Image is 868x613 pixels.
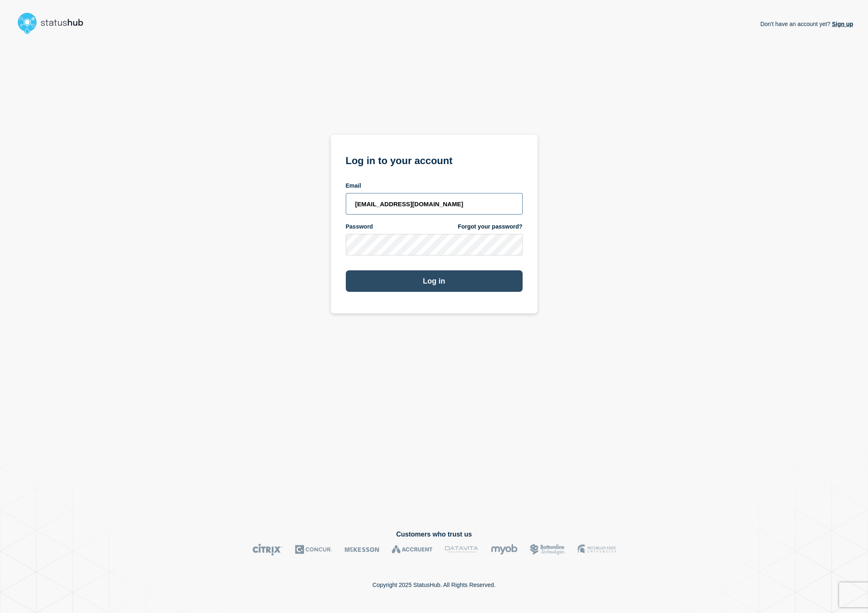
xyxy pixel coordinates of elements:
[445,544,478,556] img: DataVita logo
[346,182,361,190] span: Email
[458,223,522,231] a: Forgot your password?
[346,193,523,215] input: email input
[295,544,332,556] img: Concur logo
[346,270,523,292] button: Log in
[491,544,518,556] img: myob logo
[346,234,523,255] input: password input
[760,14,853,34] p: Don't have an account yet?
[830,21,853,27] a: Sign up
[15,531,853,538] h2: Customers who trust us
[530,544,565,556] img: Bottomline logo
[346,223,373,231] span: Password
[252,544,283,556] img: Citrix logo
[346,152,523,167] h1: Log in to your account
[345,544,379,556] img: McKesson logo
[578,544,616,556] img: MSU logo
[392,544,433,556] img: Accruent logo
[15,10,93,36] img: StatusHub logo
[372,582,495,588] p: Copyright 2025 StatusHub. All Rights Reserved.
